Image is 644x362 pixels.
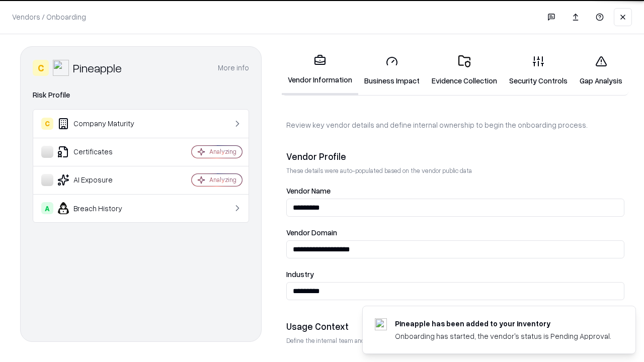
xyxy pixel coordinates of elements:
img: pineappleenergy.com [375,318,387,330]
div: Certificates [41,146,162,158]
label: Vendor Name [286,187,624,195]
div: Usage Context [286,320,624,332]
a: Business Impact [358,47,426,94]
p: Define the internal team and reason for using this vendor. This helps assess business relevance a... [286,336,624,345]
p: Vendors / Onboarding [12,12,86,22]
label: Vendor Domain [286,229,624,236]
div: Pineapple [73,60,122,76]
div: Analyzing [209,147,236,156]
div: Risk Profile [33,89,249,101]
div: Analyzing [209,175,236,184]
label: Industry [286,270,624,278]
p: These details were auto-populated based on the vendor public data [286,166,624,175]
div: AI Exposure [41,174,162,186]
img: Pineapple [53,60,69,76]
div: Pineapple has been added to your inventory [395,318,611,329]
div: C [41,118,53,130]
div: Onboarding has started, the vendor's status is Pending Approval. [395,331,611,341]
div: A [41,202,53,214]
div: Vendor Profile [286,150,624,162]
a: Vendor Information [282,46,358,95]
div: Company Maturity [41,118,162,130]
div: Breach History [41,202,162,214]
a: Security Controls [503,47,574,94]
button: More info [218,59,249,77]
div: C [33,60,49,76]
a: Gap Analysis [574,47,628,94]
a: Evidence Collection [426,47,503,94]
p: Review key vendor details and define internal ownership to begin the onboarding process. [286,120,624,130]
